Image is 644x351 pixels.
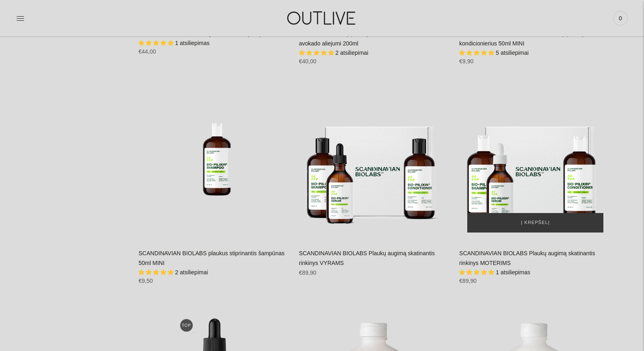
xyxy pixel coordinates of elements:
[336,50,369,56] span: 2 atsiliepimai
[299,269,317,276] span: €89,90
[615,13,626,24] span: 0
[467,213,603,233] button: Į krepšelį
[271,4,373,32] img: OUTLIVE
[175,40,210,46] span: 1 atsiliepimas
[299,58,317,65] span: €40,00
[459,30,583,47] a: SCANDINAVIAN BIOLABS Hair Recovery plaukų kondicionierius 50ml MINI
[139,88,291,241] a: SCANDINAVIAN BIOLABS plaukus stiprinantis šampūnas 50ml MINI
[139,40,175,46] span: 5.00 stars
[459,278,477,284] span: €89,90
[521,219,550,227] span: Į krepšelį
[175,269,208,276] span: 2 atsiliepimai
[496,269,530,276] span: 1 atsiliepimas
[459,250,595,266] a: SCANDINAVIAN BIOLABS Plaukų augimą skatinantis rinkinys MOTERIMS
[299,250,435,266] a: SCANDINAVIAN BIOLABS Plaukų augimą skatinantis rinkinys VYRAMS
[496,50,529,56] span: 5 atsiliepimai
[139,48,156,55] span: €44,00
[613,9,628,27] a: 0
[299,88,451,241] a: SCANDINAVIAN BIOLABS Plaukų augimą skatinantis rinkinys VYRAMS
[299,50,336,56] span: 5.00 stars
[139,269,175,276] span: 5.00 stars
[459,50,496,56] span: 5.00 stars
[459,58,473,65] span: €9,90
[139,278,153,284] span: €9,50
[299,30,449,47] a: CELEMI Atstatomoji plaukų kaukė su hidrolizuotu keratinu ir avokado aliejumi 200ml
[459,88,611,241] a: SCANDINAVIAN BIOLABS Plaukų augimą skatinantis rinkinys MOTERIMS
[459,269,496,276] span: 5.00 stars
[139,30,288,37] a: SCANDINAVIAN BIOLABS galvos odos aktyvavymo volelis
[139,250,284,266] a: SCANDINAVIAN BIOLABS plaukus stiprinantis šampūnas 50ml MINI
